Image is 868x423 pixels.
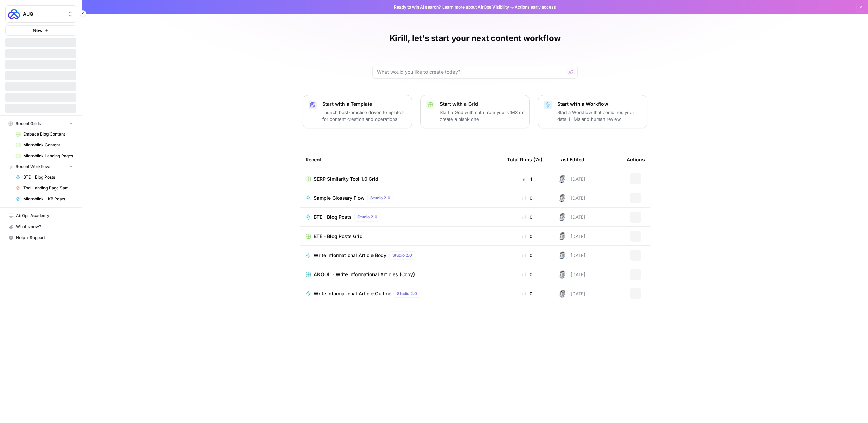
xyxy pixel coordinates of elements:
span: AirOps Academy [16,213,73,219]
h1: Kirill, let's start your next content workflow [390,33,561,44]
div: Total Runs (7d) [507,150,542,169]
a: SERP Similarity Tool 1.0 Grid [306,175,496,182]
button: Help + Support [5,232,76,243]
span: Sample Glossary Flow [314,195,365,201]
a: Embace Blog Content [13,129,76,140]
a: BTE - Blog Posts Grid [306,233,496,240]
span: Help + Support [16,235,73,241]
span: Microblink - KB Posts [23,196,73,202]
input: What would you like to create today? [377,69,565,75]
p: Launch best-practice driven templates for content creation and operations [322,109,406,123]
a: AKOOL - Write Informational Articles (Copy) [306,271,496,278]
span: BTE - Blog Posts Grid [314,233,363,240]
img: 28dbpmxwbe1lgts1kkshuof3rm4g [558,290,567,298]
span: Studio 2.0 [357,214,377,220]
div: 0 [507,271,547,278]
button: Recent Grids [5,118,76,129]
div: Last Edited [558,150,584,169]
span: Recent Workflows [16,164,51,170]
div: [DATE] [558,175,585,183]
div: [DATE] [558,270,585,279]
div: 0 [507,290,547,297]
span: Studio 2.0 [397,291,417,297]
p: Start a Grid with data from your CMS or create a blank one [440,109,524,123]
a: Microblink Content [13,140,76,151]
span: BTE - Blog Posts [314,214,352,221]
span: BTE - Blog Posts [23,174,73,180]
button: Start with a WorkflowStart a Workflow that combines your data, LLMs and human review [538,95,647,128]
div: 0 [507,233,547,240]
p: Start with a Template [322,101,406,108]
div: Recent [306,150,496,169]
span: Microblink Content [23,142,73,148]
button: Workspace: AUQ [5,5,76,23]
span: SERP Similarity Tool 1.0 Grid [314,175,378,182]
div: Actions [627,150,645,169]
a: Microblink Landing Pages [13,151,76,161]
span: Actions early access [515,4,556,10]
span: AKOOL - Write Informational Articles (Copy) [314,271,415,278]
span: AUQ [23,11,64,17]
button: New [5,25,76,36]
p: Start with a Grid [440,101,524,108]
a: Write Informational Article BodyStudio 2.0 [306,251,496,259]
div: [DATE] [558,251,585,259]
a: Sample Glossary FlowStudio 2.0 [306,194,496,202]
div: [DATE] [558,213,585,221]
button: What's new? [5,221,76,232]
a: BTE - Blog PostsStudio 2.0 [306,213,496,221]
img: 28dbpmxwbe1lgts1kkshuof3rm4g [558,270,567,279]
img: 28dbpmxwbe1lgts1kkshuof3rm4g [558,213,567,221]
p: Start with a Workflow [557,101,641,108]
div: 1 [507,175,547,182]
img: AUQ Logo [8,8,20,20]
div: [DATE] [558,232,585,240]
span: Ready to win AI search? about AirOps Visibility [394,4,509,10]
img: 28dbpmxwbe1lgts1kkshuof3rm4g [558,194,567,202]
div: 0 [507,214,547,221]
a: Tool Landing Page Sample - AB [13,183,76,194]
img: 28dbpmxwbe1lgts1kkshuof3rm4g [558,175,567,183]
img: 28dbpmxwbe1lgts1kkshuof3rm4g [558,251,567,259]
button: Start with a GridStart a Grid with data from your CMS or create a blank one [420,95,530,128]
button: Start with a TemplateLaunch best-practice driven templates for content creation and operations [303,95,412,128]
span: Embace Blog Content [23,131,73,137]
a: Microblink - KB Posts [13,194,76,205]
div: 0 [507,195,547,201]
a: BTE - Blog Posts [13,172,76,183]
img: 28dbpmxwbe1lgts1kkshuof3rm4g [558,232,567,240]
div: What's new? [6,222,76,232]
a: Learn more [442,4,465,10]
span: Recent Grids [16,121,41,127]
span: Write Informational Article Body [314,252,386,259]
p: Start a Workflow that combines your data, LLMs and human review [557,109,641,123]
span: Tool Landing Page Sample - AB [23,185,73,191]
div: [DATE] [558,290,585,298]
div: [DATE] [558,194,585,202]
span: Studio 2.0 [392,252,412,258]
a: Write Informational Article OutlineStudio 2.0 [306,290,496,298]
span: New [33,27,43,34]
span: Write Informational Article Outline [314,290,391,297]
div: 0 [507,252,547,259]
span: Microblink Landing Pages [23,153,73,159]
button: Recent Workflows [5,161,76,172]
span: Studio 2.0 [370,195,390,201]
a: AirOps Academy [5,210,76,221]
